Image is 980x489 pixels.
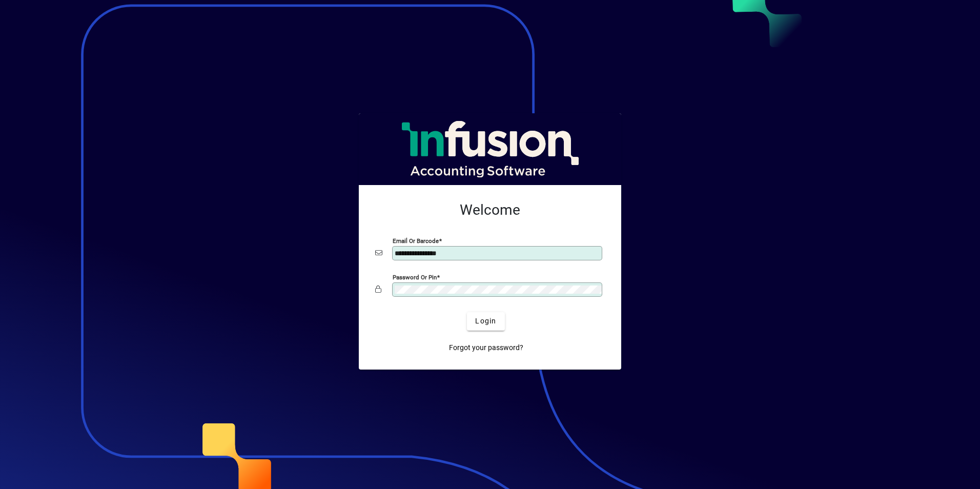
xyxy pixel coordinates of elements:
a: Forgot your password? [445,339,527,357]
span: Forgot your password? [449,342,523,353]
span: Login [475,316,496,327]
mat-label: Password or Pin [393,273,437,280]
button: Login [467,312,504,331]
h2: Welcome [375,201,605,219]
mat-label: Email or Barcode [393,237,439,244]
